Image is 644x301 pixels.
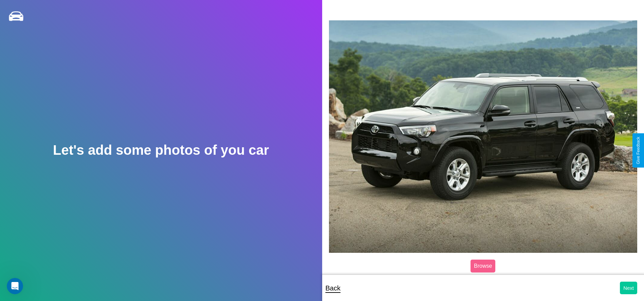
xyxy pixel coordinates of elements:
img: posted [329,20,638,253]
iframe: Intercom live chat [7,278,23,294]
label: Browse [471,260,495,272]
p: Back [326,282,341,294]
div: Give Feedback [636,137,641,164]
h2: Let's add some photos of you car [53,143,269,158]
button: Next [620,282,637,294]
